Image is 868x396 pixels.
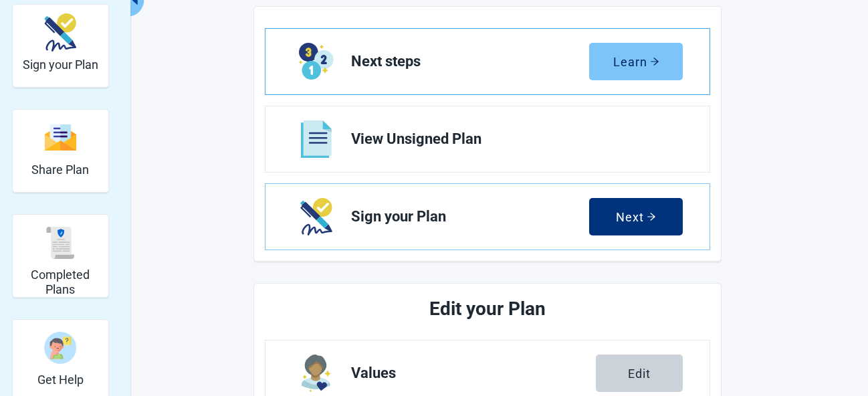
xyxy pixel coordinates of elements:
[589,198,683,235] button: Nextarrow-right
[44,227,76,259] img: svg%3e
[351,365,596,381] span: Values
[23,58,98,72] h2: Sign your Plan
[596,355,683,392] button: Edit
[616,210,656,223] div: Next
[44,332,76,364] img: person-question-x68TBcxA.svg
[589,43,683,80] button: Learnarrow-right
[351,131,672,147] span: View Unsigned Plan
[12,109,109,193] div: Share Plan
[351,54,589,70] span: Next steps
[650,57,659,66] span: arrow-right
[44,13,76,52] img: make_plan_official-CpYJDfBD.svg
[18,268,103,296] h2: Completed Plans
[12,214,109,298] div: Completed Plans
[12,4,109,88] div: Sign your Plan
[37,373,84,387] h2: Get Help
[44,123,76,152] img: svg%3e
[351,209,589,225] span: Sign your Plan
[315,294,660,324] h2: Edit your Plan
[628,367,651,380] div: Edit
[265,29,710,94] a: Learn Next steps section
[31,163,89,177] h2: Share Plan
[613,55,659,68] div: Learn
[647,212,656,221] span: arrow-right
[265,106,710,172] a: View View Unsigned Plan section
[265,184,710,250] a: Next Sign your Plan section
